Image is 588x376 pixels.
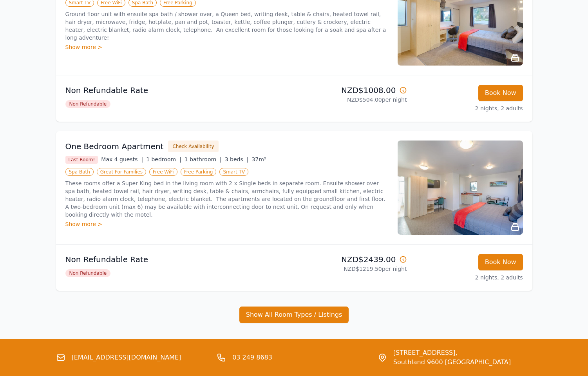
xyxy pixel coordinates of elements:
[65,179,388,219] p: These rooms offer a Super King bed in the living room with 2 x Single beds in separate room. Ensu...
[219,168,248,176] span: Smart TV
[72,353,181,362] a: [EMAIL_ADDRESS][DOMAIN_NAME]
[413,104,523,112] p: 2 nights, 2 adults
[146,156,181,162] span: 1 bedroom |
[297,254,407,265] p: NZD$2439.00
[65,100,111,108] span: Non Refundable
[185,156,222,162] span: 1 bathroom |
[149,168,177,176] span: Free WiFi
[65,269,111,277] span: Non Refundable
[168,141,218,152] button: Check Availability
[225,156,249,162] span: 3 beds |
[65,141,164,152] h3: One Bedroom Apartment
[65,43,388,51] div: Show more >
[65,156,98,164] span: Last Room!
[413,274,523,281] p: 2 nights, 2 adults
[65,85,291,96] p: Non Refundable Rate
[297,265,407,273] p: NZD$1219.50 per night
[101,156,143,162] span: Max 4 guests |
[65,168,94,176] span: Spa Bath
[65,220,388,228] div: Show more >
[251,156,266,162] span: 37m²
[297,85,407,96] p: NZD$1008.00
[65,10,388,42] p: Ground floor unit with ensuite spa bath / shower over, a Queen bed, writing desk, table & chairs,...
[393,358,511,367] span: Southland 9600 [GEOGRAPHIC_DATA]
[478,85,523,101] button: Book Now
[239,307,349,323] button: Show All Room Types / Listings
[232,353,272,362] a: 03 249 8683
[478,254,523,270] button: Book Now
[393,348,511,358] span: [STREET_ADDRESS],
[65,254,291,265] p: Non Refundable Rate
[181,168,217,176] span: Free Parking
[97,168,146,176] span: Great For Families
[297,96,407,104] p: NZD$504.00 per night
